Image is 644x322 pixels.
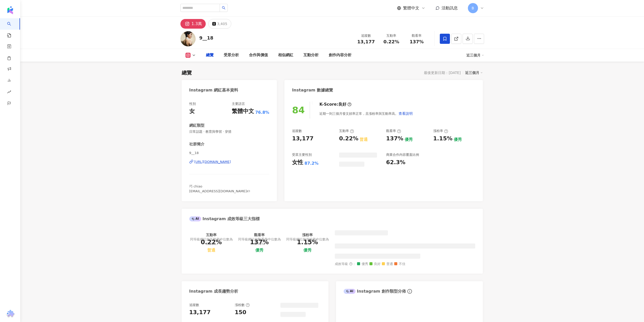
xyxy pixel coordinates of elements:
[189,216,260,222] div: Instagram 成效等級三大指標
[344,289,406,294] div: Instagram 創作類型分佈
[304,161,319,166] div: 87.2%
[339,129,354,133] div: 互動率
[339,135,358,143] div: 0.22%
[189,151,269,155] span: 9__18
[319,108,413,119] div: 近期一到三個月發文頻率正常，且漲粉率與互動率高。
[208,19,231,29] button: 3,405
[232,102,245,106] div: 主要語言
[399,111,413,116] span: 查看說明
[189,123,204,128] div: 網紅類型
[407,33,426,38] div: 觀看率
[303,248,311,253] div: 優秀
[292,153,312,157] div: 受眾主要性別
[235,303,250,307] div: 漲粉數
[410,39,424,44] span: 137%
[319,102,351,107] div: K-Score :
[232,107,254,115] div: 繁體中文
[189,309,211,316] div: 13,177
[182,69,192,76] div: 總覽
[206,242,216,246] span: 0.58%
[302,233,313,237] div: 漲粉率
[357,262,368,266] span: 優秀
[224,52,239,58] div: 受眾分析
[386,135,403,143] div: 137%
[338,102,346,107] div: 良好
[360,137,368,142] div: 普通
[297,239,318,246] div: 1.15%
[199,35,214,41] div: 9__18
[292,105,305,115] div: 84
[278,52,293,58] div: 相似網紅
[255,248,263,253] div: 優秀
[292,129,302,133] div: 追蹤數
[382,262,393,266] span: 普通
[335,262,475,266] div: 成效等級 ：
[7,18,17,38] a: search
[357,33,376,38] div: 追蹤數
[189,303,199,307] div: 追蹤數
[6,6,14,14] img: logo icon
[255,110,269,115] span: 76.8%
[386,153,419,157] div: 商業合作內容覆蓋比例
[249,52,268,58] div: 合作與價值
[386,129,401,133] div: 觀看率
[433,135,452,143] div: 1.15%
[189,107,195,115] div: 女
[369,262,381,266] span: 良好
[472,5,474,11] span: B
[454,137,462,142] div: 優秀
[189,142,204,147] div: 社群簡介
[206,233,217,237] div: 互動率
[207,248,215,253] div: 普通
[386,159,405,166] div: 62.3%
[180,19,206,29] button: 1.3萬
[194,160,231,164] div: [URL][DOMAIN_NAME]
[192,20,202,27] div: 1.3萬
[206,52,214,58] div: 總覽
[217,20,227,27] div: 3,405
[189,184,250,193] span: 巧 chiao [EMAIL_ADDRESS][DOMAIN_NAME]🏷
[303,52,319,58] div: 互動分析
[329,52,351,58] div: 創作內容分析
[5,310,15,318] img: chrome extension
[292,159,303,166] div: 女性
[465,69,483,76] div: 近三個月
[466,51,484,59] div: 近三個月
[201,239,222,246] div: 0.22%
[7,87,11,98] span: rise
[292,87,333,93] div: Instagram 數據總覽
[235,309,246,316] div: 150
[357,39,375,44] span: 13,177
[254,242,264,246] span: 0.78%
[222,6,225,10] span: search
[189,216,201,221] div: AI
[250,239,269,246] div: 137%
[405,137,413,142] div: 優秀
[394,262,405,266] span: 不佳
[180,31,196,46] img: KOL Avatar
[189,237,234,246] div: 同等級網紅的互動率中位數為
[382,33,401,38] div: 互動率
[433,129,448,133] div: 漲粉率
[189,289,238,294] div: Instagram 成長趨勢分析
[189,160,269,164] a: [URL][DOMAIN_NAME]
[285,237,330,246] div: 同等級網紅的漲粉率中位數為
[424,71,461,75] div: 最後更新日期：[DATE]
[189,102,196,106] div: 性別
[344,289,356,294] div: AI
[237,237,282,246] div: 同等級網紅的觀看率中位數為
[189,129,269,134] span: 日常話題 · 教育與學習 · 穿搭
[398,108,413,119] button: 查看說明
[383,39,399,44] span: 0.22%
[189,87,238,93] div: Instagram 網紅基本資料
[442,6,458,10] span: 活動訊息
[305,242,310,246] span: 0%
[403,5,419,11] span: 繁體中文
[407,288,413,294] span: info-circle
[254,233,265,237] div: 觀看率
[292,135,314,143] div: 13,177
